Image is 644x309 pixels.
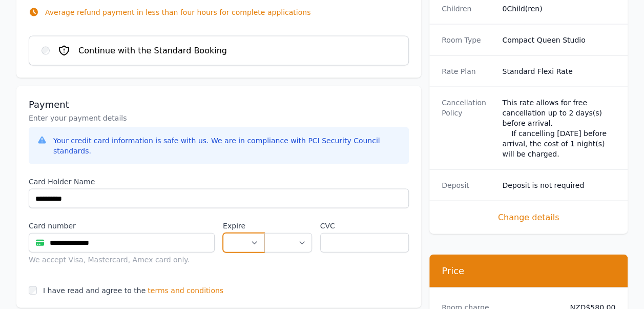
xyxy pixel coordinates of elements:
dt: Rate Plan [442,66,494,76]
dd: 0 Child(ren) [502,4,615,14]
span: Continue with the Standard Booking [78,45,227,57]
span: Change details [442,211,615,224]
dt: Deposit [442,180,494,190]
div: Your credit card information is safe with us. We are in compliance with PCI Security Council stan... [53,136,401,156]
div: We accept Visa, Mastercard, Amex card only. [29,255,215,265]
dt: Room Type [442,35,494,45]
h3: Payment [29,99,409,111]
label: Expire [223,221,264,231]
label: CVC [320,221,409,231]
dt: Children [442,4,494,14]
h3: Price [442,265,615,277]
dd: Deposit is not required [502,180,615,190]
p: Average refund payment in less than four hours for complete applications [45,7,310,17]
div: This rate allows for free cancellation up to 2 days(s) before arrival. If cancelling [DATE] befor... [502,98,615,159]
label: I have read and agree to the [43,286,146,295]
p: Enter your payment details [29,113,409,123]
span: terms and conditions [148,285,223,296]
label: Card number [29,221,215,231]
dt: Cancellation Policy [442,98,494,159]
label: Card Holder Name [29,177,409,187]
dd: Standard Flexi Rate [502,66,615,76]
label: . [264,221,311,231]
dd: Compact Queen Studio [502,35,615,45]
